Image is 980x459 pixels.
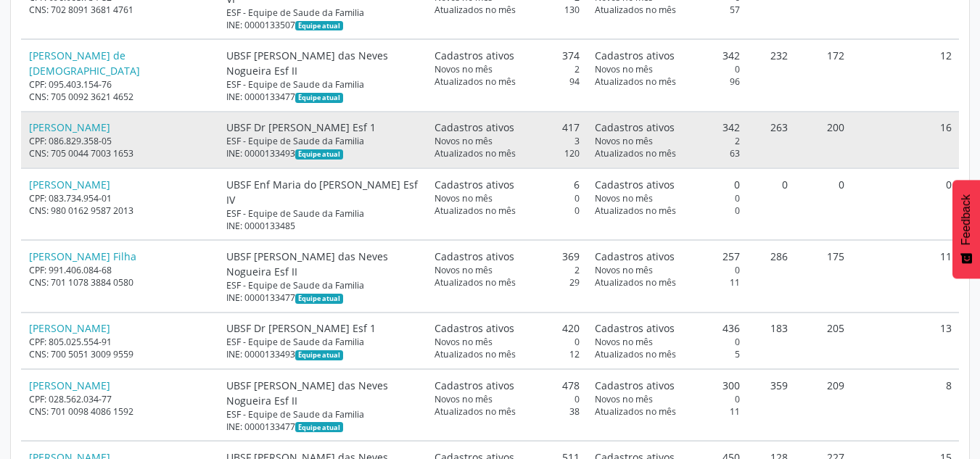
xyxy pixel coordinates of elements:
td: 0 [796,168,852,240]
td: 16 [852,112,959,168]
div: 0 [595,177,740,192]
div: CNS: 705 0092 3621 4652 [29,91,212,103]
div: CPF: 086.829.358-05 [29,135,212,147]
a: [PERSON_NAME] [29,379,110,392]
div: 0 [595,264,740,276]
div: CNS: 702 8091 3681 4761 [29,4,212,16]
span: Atualizados no mês [435,276,516,289]
td: 263 [748,112,796,168]
span: Cadastros ativos [595,321,675,336]
div: 3 [435,135,580,147]
span: Atualizados no mês [435,348,516,360]
div: 38 [435,405,580,418]
span: Atualizados no mês [435,204,516,217]
td: 12 [852,39,959,111]
td: 205 [796,313,852,369]
div: 5 [595,348,740,360]
span: Esta é a equipe atual deste Agente [295,21,342,31]
span: Esta é a equipe atual deste Agente [295,93,342,103]
div: CPF: 083.734.954-01 [29,192,212,204]
div: ESF - Equipe de Saude da Familia [226,7,419,19]
div: CPF: 805.025.554-91 [29,336,212,348]
div: 0 [595,204,740,217]
div: 342 [595,120,740,135]
div: 11 [595,405,740,418]
div: 0 [595,63,740,75]
span: Novos no mês [595,135,653,147]
div: UBSF [PERSON_NAME] das Neves Nogueira Esf II [226,249,419,279]
span: Cadastros ativos [595,249,675,264]
div: UBSF [PERSON_NAME] das Neves Nogueira Esf II [226,378,419,408]
span: Cadastros ativos [435,120,514,135]
div: INE: 0000133493 [226,147,419,160]
span: Cadastros ativos [595,48,675,63]
div: 130 [435,4,580,16]
span: Cadastros ativos [435,177,514,192]
span: Novos no mês [595,264,653,276]
div: ESF - Equipe de Saude da Familia [226,78,419,91]
td: 175 [796,240,852,312]
div: 342 [595,48,740,63]
div: INE: 0000133507 [226,19,419,31]
span: Atualizados no mês [435,405,516,418]
div: 0 [435,192,580,204]
span: Cadastros ativos [435,321,514,336]
div: INE: 0000133485 [226,220,419,232]
span: Novos no mês [435,135,493,147]
span: Atualizados no mês [595,348,676,360]
div: 57 [595,4,740,16]
span: Novos no mês [435,336,493,348]
span: Novos no mês [595,393,653,405]
div: CNS: 705 0044 7003 1653 [29,147,212,160]
td: 8 [852,369,959,441]
div: 300 [595,378,740,393]
div: 0 [595,336,740,348]
td: 13 [852,313,959,369]
div: ESF - Equipe de Saude da Familia [226,279,419,291]
div: UBSF [PERSON_NAME] das Neves Nogueira Esf II [226,48,419,78]
div: CNS: 700 5051 3009 9559 [29,348,212,360]
div: CNS: 980 0162 9587 2013 [29,204,212,217]
div: 94 [435,75,580,88]
span: Cadastros ativos [595,378,675,393]
div: INE: 0000133477 [226,291,419,304]
div: 0 [595,192,740,204]
span: Atualizados no mês [595,147,676,160]
div: 96 [595,75,740,88]
div: CPF: 095.403.154-76 [29,78,212,91]
span: Esta é a equipe atual deste Agente [295,422,342,432]
span: Esta é a equipe atual deste Agente [295,350,342,360]
span: Cadastros ativos [435,48,514,63]
div: 478 [435,378,580,393]
div: UBSF Enf Maria do [PERSON_NAME] Esf IV [226,177,419,207]
a: [PERSON_NAME] de [DEMOGRAPHIC_DATA] [29,49,140,78]
span: Novos no mês [595,192,653,204]
button: Feedback - Mostrar pesquisa [952,180,980,278]
div: UBSF Dr [PERSON_NAME] Esf 1 [226,120,419,135]
div: 29 [435,276,580,289]
span: Esta é a equipe atual deste Agente [295,294,342,304]
div: CNS: 701 0098 4086 1592 [29,405,212,418]
div: 0 [435,204,580,217]
div: UBSF Dr [PERSON_NAME] Esf 1 [226,321,419,336]
a: [PERSON_NAME] [29,120,110,134]
td: 359 [748,369,796,441]
a: [PERSON_NAME] [29,321,110,335]
div: INE: 0000133477 [226,91,419,103]
span: Novos no mês [595,336,653,348]
div: 0 [595,393,740,405]
div: 257 [595,249,740,264]
div: 417 [435,120,580,135]
td: 11 [852,240,959,312]
div: 2 [435,264,580,276]
td: 232 [748,39,796,111]
a: [PERSON_NAME] [29,178,110,191]
div: 63 [595,147,740,160]
div: ESF - Equipe de Saude da Familia [226,135,419,147]
td: 209 [796,369,852,441]
span: Feedback [960,194,973,245]
div: 2 [435,63,580,75]
span: Atualizados no mês [595,75,676,88]
div: 374 [435,48,580,63]
span: Atualizados no mês [595,276,676,289]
